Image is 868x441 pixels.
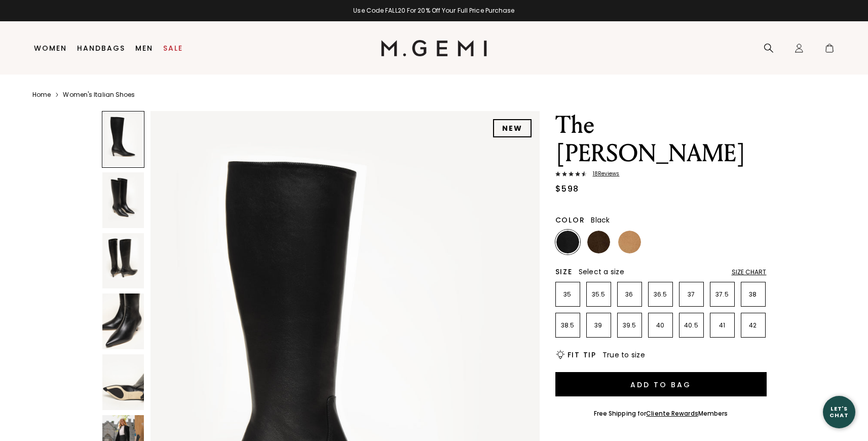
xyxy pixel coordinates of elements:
img: Black [556,231,579,253]
div: Size Chart [732,268,767,276]
p: 36 [618,290,641,299]
p: 35.5 [587,290,611,299]
span: True to size [602,350,645,360]
p: 39.5 [618,321,641,329]
h2: Fit Tip [568,351,596,359]
img: Biscuit [618,231,641,253]
a: Women's Italian Shoes [63,91,135,99]
p: 39 [587,321,611,329]
a: Home [32,91,51,99]
p: 37.5 [710,290,734,299]
img: The Tina [102,172,144,228]
span: 18 Review s [587,171,620,177]
a: Women [34,44,67,52]
span: Black [591,215,610,225]
div: NEW [493,119,532,137]
a: Sale [163,44,183,52]
p: 36.5 [649,290,672,299]
img: M.Gemi [381,40,487,56]
p: 40.5 [680,321,703,329]
img: The Tina [102,233,144,289]
h1: The [PERSON_NAME] [555,111,767,168]
img: The Tina [102,354,144,410]
span: Select a size [579,267,624,277]
p: 35 [556,290,580,299]
button: Add to Bag [555,372,767,396]
img: Chocolate [587,231,610,253]
a: 18Reviews [555,171,767,179]
div: $598 [555,183,579,195]
p: 38.5 [556,321,580,329]
h2: Color [555,216,585,224]
p: 40 [649,321,672,329]
p: 42 [741,321,765,329]
a: Handbags [77,44,125,52]
h2: Size [555,268,573,276]
p: 41 [710,321,734,329]
img: The Tina [102,293,144,349]
p: 38 [741,290,765,299]
p: 37 [680,290,703,299]
a: Men [135,44,153,52]
a: Cliente Rewards [646,409,698,418]
div: Let's Chat [823,406,855,418]
div: Free Shipping for Members [594,410,728,418]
